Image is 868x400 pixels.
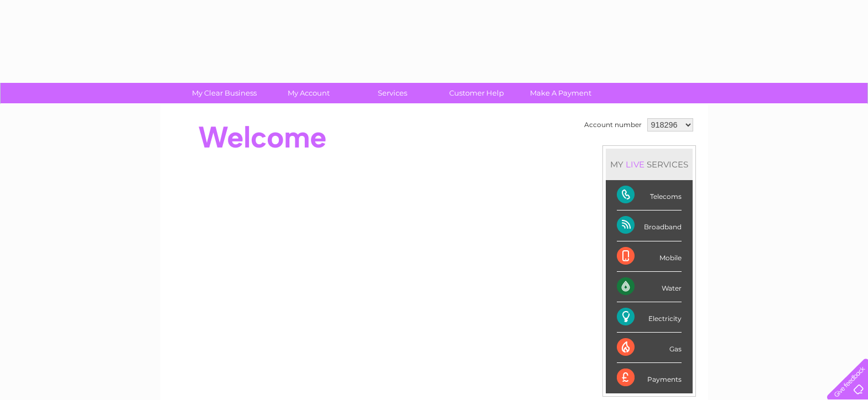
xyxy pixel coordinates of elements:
div: Broadband [617,210,682,241]
a: Services [347,83,438,103]
div: LIVE [623,159,647,170]
div: Mobile [617,241,682,272]
td: Account number [581,115,644,134]
div: Electricity [617,302,682,333]
a: Make A Payment [515,83,606,103]
div: Water [617,272,682,302]
a: My Clear Business [179,83,270,103]
div: Gas [617,333,682,363]
div: Payments [617,363,682,393]
div: MY SERVICES [606,149,693,180]
a: Customer Help [431,83,522,103]
a: My Account [263,83,354,103]
div: Telecoms [617,180,682,210]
